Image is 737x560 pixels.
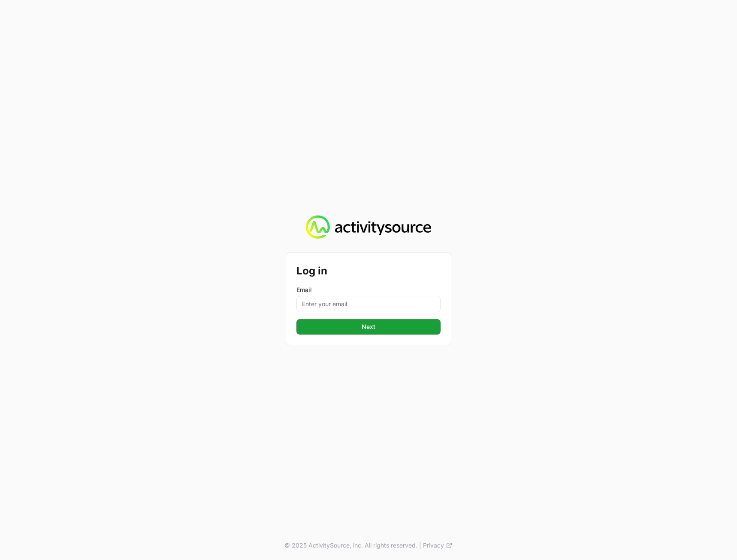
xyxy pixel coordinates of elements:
[423,541,453,550] a: Privacy
[284,541,417,550] p: © 2025 ActivitySource, inc. All rights reserved.
[296,263,441,279] h2: Log in
[296,319,441,335] button: Next
[306,215,431,239] img: Activity Source
[296,286,441,294] label: Email
[296,296,441,312] input: Enter your email
[302,322,435,332] span: Next
[419,541,421,550] span: |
